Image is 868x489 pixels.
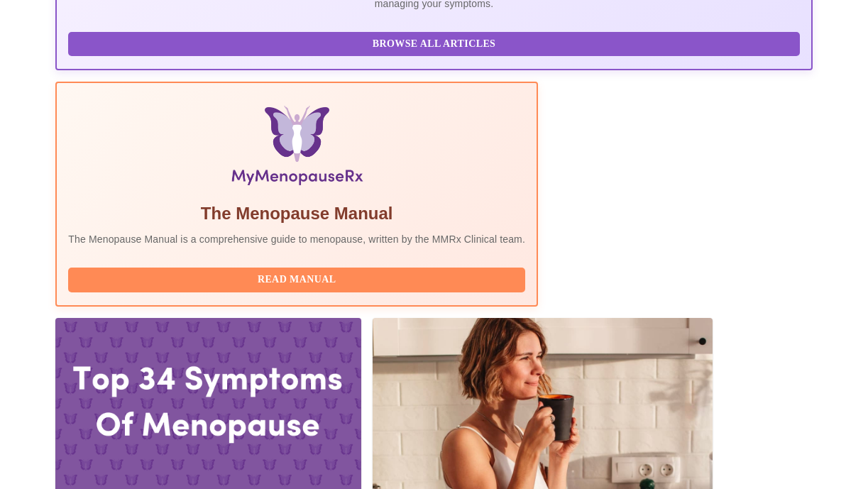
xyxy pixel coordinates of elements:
[82,35,785,53] span: Browse All Articles
[68,268,525,292] button: Read Manual
[68,32,799,57] button: Browse All Articles
[68,232,525,246] p: The Menopause Manual is a comprehensive guide to menopause, written by the MMRx Clinical team.
[68,37,803,49] a: Browse All Articles
[68,273,529,285] a: Read Manual
[141,106,452,191] img: Menopause Manual
[82,271,511,289] span: Read Manual
[68,202,525,225] h5: The Menopause Manual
